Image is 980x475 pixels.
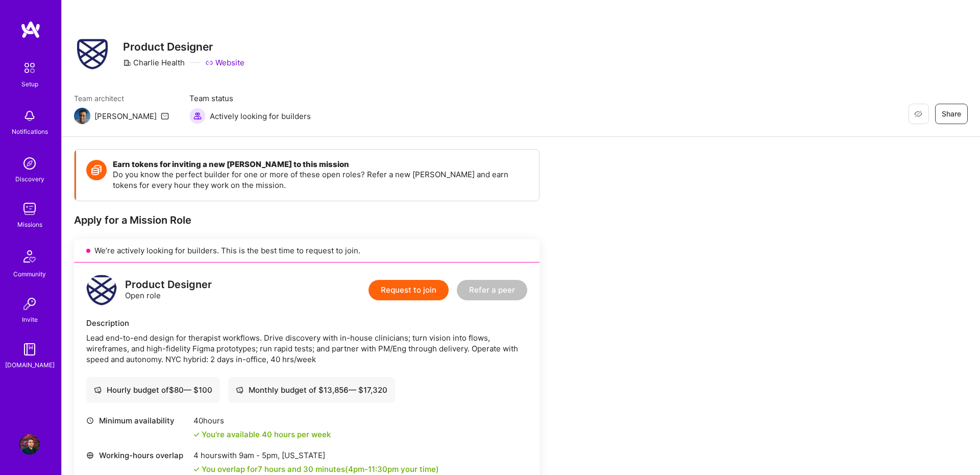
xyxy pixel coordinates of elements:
button: Request to join [369,280,449,300]
i: icon Cash [236,386,243,394]
div: Working-hours overlap [86,450,188,461]
i: icon Mail [161,112,169,120]
img: Token icon [86,160,107,180]
img: bell [19,106,40,126]
img: logo [86,275,117,305]
img: Team Architect [74,108,90,124]
div: Invite [22,314,38,325]
a: Website [205,57,244,68]
div: Apply for a Mission Role [74,213,540,227]
i: icon World [86,452,94,459]
div: Product Designer [125,279,212,290]
i: icon Check [193,466,200,472]
span: Team status [189,93,311,104]
img: Community [17,244,42,269]
img: setup [19,57,40,79]
img: logo [20,20,41,39]
i: icon Check [193,432,200,438]
div: Monthly budget of $ 13,856 — $ 17,320 [236,385,387,395]
img: Invite [19,294,40,314]
i: icon CompanyGray [123,59,131,67]
img: teamwork [19,199,40,219]
div: [DOMAIN_NAME] [5,360,55,370]
span: Share [942,109,961,119]
div: Missions [17,219,42,230]
div: [PERSON_NAME] [94,111,157,122]
span: 9am - 5pm , [237,450,282,460]
div: You overlap for 7 hours and 30 minutes ( your time) [202,464,439,474]
div: You're available 40 hours per week [193,429,331,440]
div: Description [86,318,527,328]
button: Share [935,104,968,124]
span: Team architect [74,93,169,104]
p: Do you know the perfect builder for one or more of these open roles? Refer a new [PERSON_NAME] an... [113,169,529,191]
div: 40 hours [193,415,331,426]
div: Hourly budget of $ 80 — $ 100 [94,385,212,395]
div: Notifications [12,126,48,137]
div: Discovery [15,174,44,184]
span: 4pm - 11:30pm [348,464,399,474]
h4: Earn tokens for inviting a new [PERSON_NAME] to this mission [113,160,529,169]
a: User Avatar [17,434,42,455]
img: discovery [19,153,40,174]
i: icon EyeClosed [914,110,922,118]
div: Open role [125,279,212,301]
div: We’re actively looking for builders. This is the best time to request to join. [74,239,540,263]
div: Minimum availability [86,415,188,426]
div: Community [13,269,46,279]
button: Refer a peer [457,280,527,300]
div: 4 hours with [US_STATE] [193,450,439,461]
img: User Avatar [19,434,40,455]
div: Lead end-to-end design for therapist workflows. Drive discovery with in-house clinicians; turn vi... [86,332,527,365]
div: Charlie Health [123,57,185,68]
span: Actively looking for builders [210,111,311,122]
img: Actively looking for builders [189,108,206,124]
i: icon Clock [86,417,94,424]
img: Company Logo [77,39,108,69]
div: Setup [21,79,38,89]
i: icon Cash [94,386,102,394]
img: guide book [19,339,40,360]
h3: Product Designer [123,40,244,53]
